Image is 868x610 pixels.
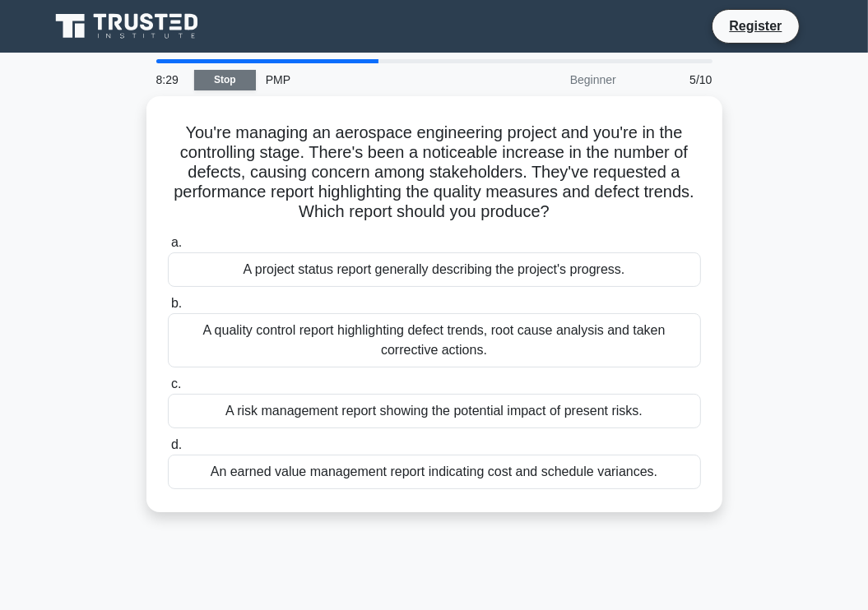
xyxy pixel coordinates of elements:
h5: You're managing an aerospace engineering project and you're in the controlling stage. There's bee... [166,122,703,223]
div: A quality control report highlighting defect trends, root cause analysis and taken corrective act... [168,313,701,367]
div: An earned value management report indicating cost and schedule variances. [168,455,701,489]
a: Register [719,16,791,36]
span: d. [171,437,182,451]
span: b. [171,296,182,310]
div: A project status report generally describing the project's progress. [168,252,701,287]
div: 8:29 [146,63,194,96]
div: A risk management report showing the potential impact of present risks. [168,394,701,428]
div: 5/10 [626,63,722,96]
span: c. [171,377,181,390]
div: Beginner [482,63,626,96]
div: PMP [256,63,482,96]
span: a. [171,235,182,249]
a: Stop [194,70,256,90]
